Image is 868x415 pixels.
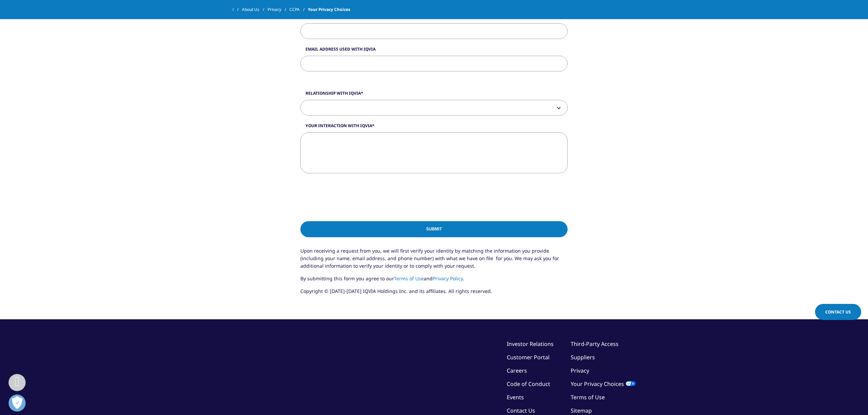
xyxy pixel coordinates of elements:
a: Investor Relations [507,340,554,348]
a: Contact Us [815,304,861,320]
a: Terms of Use [394,275,424,282]
label: Relationship with IQVIA [300,90,568,100]
span: Your Privacy Choices [308,3,350,16]
a: About Us [242,3,268,16]
p: Copyright © [DATE]-[DATE] IQVIA Holdings Inc. and its affiliates. All rights reserved. [300,287,568,300]
a: Third-Party Access [571,340,619,348]
a: Privacy Policy [433,275,463,282]
label: Email Address Used with IQVIA [300,46,568,56]
a: Terms of Use [571,393,605,401]
a: Privacy [571,367,589,374]
a: Careers [507,367,527,374]
span: Contact Us [825,309,851,315]
a: Customer Portal [507,353,550,361]
a: Sitemap [571,407,592,414]
a: CCPA [289,3,308,16]
input: Submit [300,221,568,237]
label: Your Interaction with IQVIA [300,123,568,132]
a: Contact Us [507,407,535,414]
a: Suppliers [571,353,595,361]
p: By submitting this form you agree to our and . [300,275,568,287]
button: Abrir preferencias [9,394,26,412]
p: Upon receiving a request from you, we will first verify your identity by matching the information... [300,247,568,275]
a: Your Privacy Choices [571,380,636,388]
iframe: reCAPTCHA [300,180,404,207]
a: Events [507,393,524,401]
a: Code of Conduct [507,380,550,388]
a: Privacy [268,3,289,16]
